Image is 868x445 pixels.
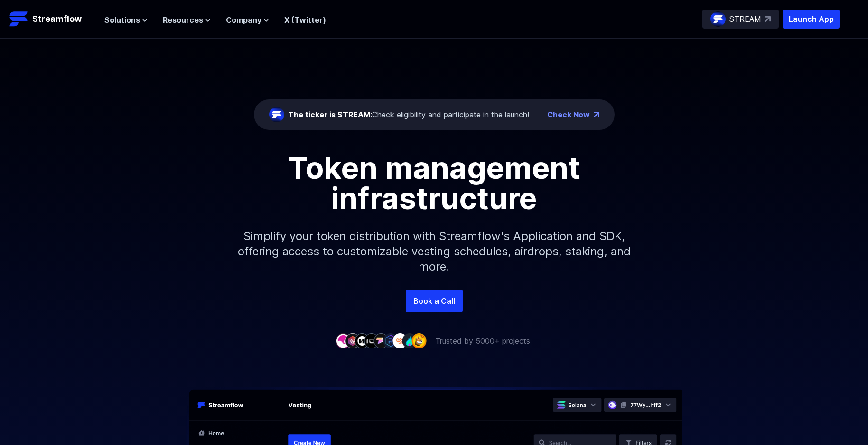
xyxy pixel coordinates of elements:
button: Resources [163,14,211,26]
img: company-4 [364,333,379,348]
span: Solutions [104,14,140,26]
button: Company [226,14,269,26]
div: Check eligibility and participate in the launch! [288,109,529,120]
h1: Token management infrastructure [221,153,648,213]
p: Simplify your token distribution with Streamflow's Application and SDK, offering access to custom... [230,213,638,290]
img: streamflow-logo-circle.png [710,11,726,27]
p: STREAM [729,13,761,25]
span: Company [226,14,261,26]
img: top-right-arrow.png [594,112,599,117]
img: streamflow-logo-circle.png [269,107,284,122]
img: company-9 [411,333,427,348]
a: X (Twitter) [284,15,326,25]
span: Resources [163,14,203,26]
button: Launch App [783,10,840,29]
button: Solutions [104,14,148,26]
img: top-right-arrow.svg [765,16,771,22]
img: company-7 [392,333,408,348]
img: company-3 [355,333,370,348]
a: Streamflow [9,10,95,29]
a: Check Now [547,109,590,120]
p: Streamflow [32,12,82,26]
span: The ticker is STREAM: [288,110,372,119]
a: Book a Call [406,290,463,312]
img: company-5 [373,333,389,348]
a: STREAM [702,10,779,29]
img: company-1 [336,333,351,348]
img: company-2 [345,333,360,348]
p: Trusted by 5000+ projects [435,335,530,347]
img: Streamflow Logo [9,10,28,29]
img: company-8 [402,333,417,348]
img: company-6 [383,333,398,348]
